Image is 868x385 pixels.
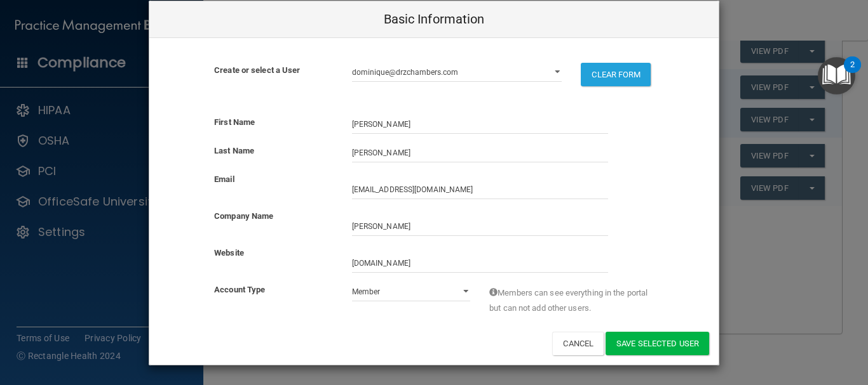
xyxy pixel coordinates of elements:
[214,65,300,75] b: Create or select a User
[214,174,234,184] b: Email
[552,332,604,355] button: Cancel
[214,146,254,155] b: Last Name
[214,285,265,294] b: Account Type
[606,332,709,355] button: Save selected User
[818,57,855,95] button: Open Resource Center, 2 new notifications
[149,1,719,38] div: Basic Information
[850,65,855,81] div: 2
[214,211,273,221] b: Company Name
[214,248,244,258] b: Website
[214,117,255,127] b: First Name
[581,63,651,86] button: CLEAR FORM
[489,285,654,316] span: Members can see everything in the portal but can not add other users.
